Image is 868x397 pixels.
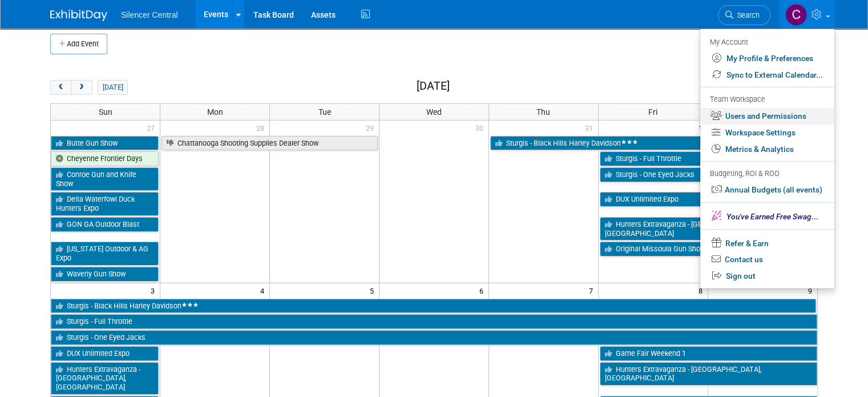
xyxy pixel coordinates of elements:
[700,251,834,268] a: Contact us
[697,283,708,298] span: 8
[807,283,817,298] span: 9
[478,283,488,298] span: 6
[600,346,817,361] a: Game Fair Weekend 1
[600,151,817,166] a: Sturgis - Full Throttle
[51,151,159,166] a: Cheyenne Frontier Days
[365,121,379,135] span: 29
[51,299,816,314] a: Sturgis - Black Hills Harley Davidson
[255,121,269,135] span: 28
[369,283,379,298] span: 5
[600,242,817,256] a: Original Missoula Gun Show
[207,107,223,117] span: Mon
[700,182,834,198] a: Annual Budgets (all events)
[600,167,817,182] a: Sturgis - One Eyed Jacks
[162,136,378,151] a: Chattanooga Shooting Supplies Dealer Show
[700,207,834,225] a: You've Earned Free Swag...
[700,268,834,284] a: Sign out
[588,283,598,298] span: 7
[474,121,488,135] span: 30
[98,80,128,95] button: [DATE]
[51,192,159,215] a: Delta Waterfowl Duck Hunters Expo
[726,212,818,221] span: ...
[51,346,159,361] a: DUX Unlimited Expo
[51,267,159,282] a: Waverly Gun Show
[259,283,269,298] span: 4
[600,192,817,207] a: DUX Unlimited Expo
[51,330,817,345] a: Sturgis - One Eyed Jacks
[785,4,807,26] img: Cade Cox
[697,121,708,135] span: 1
[700,234,834,252] a: Refer & Earn
[710,168,823,180] div: Budgeting, ROI & ROO
[648,107,657,117] span: Fri
[700,108,834,125] a: Users and Permissions
[700,141,834,158] a: Metrics & Analytics
[426,107,442,117] span: Wed
[584,121,598,135] span: 31
[733,11,760,19] span: Search
[50,10,107,21] img: ExhibitDay
[700,50,834,67] a: My Profile & Preferences
[71,80,92,95] button: next
[417,80,450,93] h2: [DATE]
[600,362,817,386] a: Hunters Extravaganza - [GEOGRAPHIC_DATA], [GEOGRAPHIC_DATA]
[490,136,817,151] a: Sturgis - Black Hills Harley Davidson
[536,107,550,117] span: Thu
[600,217,817,240] a: Hunters Extravaganza - [GEOGRAPHIC_DATA], [GEOGRAPHIC_DATA]
[726,212,812,221] span: You've Earned Free Swag
[146,121,160,135] span: 27
[318,107,331,117] span: Tue
[121,10,178,19] span: Silencer Central
[700,67,834,83] a: Sync to External Calendar...
[51,242,159,265] a: [US_STATE] Outdoor & AG Expo
[710,94,823,106] div: Team Workspace
[51,217,159,232] a: GON GA Outdoor Blast
[700,125,834,141] a: Workspace Settings
[51,136,159,151] a: Butte Gun Show
[51,314,817,329] a: Sturgis - Full Throttle
[51,167,159,191] a: Conroe Gun and Knife Show
[51,362,159,395] a: Hunters Extravaganza - [GEOGRAPHIC_DATA], [GEOGRAPHIC_DATA]
[150,283,160,298] span: 3
[99,107,112,117] span: Sun
[50,34,107,54] button: Add Event
[710,35,823,49] div: My Account
[50,80,71,95] button: prev
[718,5,770,25] a: Search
